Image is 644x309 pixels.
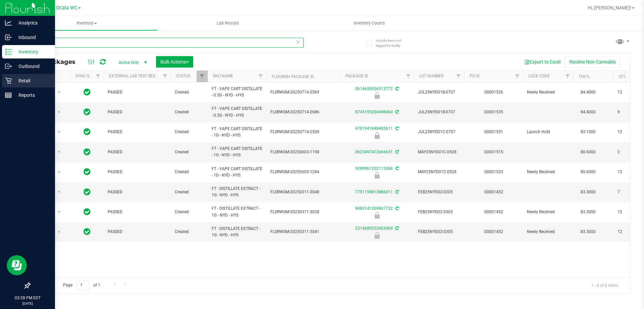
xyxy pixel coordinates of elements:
[484,209,503,214] a: 00001452
[339,172,415,179] div: Newly Received
[418,229,460,235] span: FEB25NYD02-0305
[419,74,443,78] a: Lot Number
[55,108,63,117] span: select
[5,63,12,70] inline-svg: Outbound
[270,89,336,95] span: FLSRWGM-20250714-2569
[12,19,52,27] p: Analytics
[355,226,393,231] a: 2314689252663469
[175,149,204,155] span: Created
[7,255,27,275] iframe: Resource center
[355,126,393,131] a: 4701941848465611
[618,189,643,195] span: 7
[418,169,460,175] span: MAY25NYD01C-0528
[212,186,262,198] span: FT - DISTILLATE EXTRACT - 1G - NYD - HYS
[355,166,393,171] a: 9289967252115386
[418,209,460,215] span: FEB25NYD02-0305
[212,86,262,99] span: FT - VAPE CART DISTILLATE - 0.5G - NYD - HYS
[579,74,590,79] a: THC%
[55,167,63,177] span: select
[108,149,167,155] span: PASSED
[175,89,204,95] span: Created
[394,110,399,114] span: Sync from Compliance System
[56,5,77,11] span: Ocala WC
[394,206,399,211] span: Sync from Compliance System
[84,87,91,97] span: In Sync
[84,227,91,236] span: In Sync
[453,71,464,82] a: Filter
[270,109,336,115] span: FLSRWGM-20250714-2686
[12,48,52,56] p: Inventory
[345,74,368,78] a: Package ID
[577,227,599,237] span: 83.3000
[618,209,643,215] span: 12
[618,149,643,155] span: 2
[577,127,599,137] span: 83.1000
[484,229,503,234] a: 00001452
[394,86,399,91] span: Sync from Compliance System
[175,209,204,215] span: Created
[55,207,63,217] span: select
[270,149,336,155] span: FLSRWGM-20250603-1198
[175,229,204,235] span: Created
[577,107,599,117] span: 84.4000
[355,206,393,211] a: 9083141209867722
[270,229,336,235] span: FLSRWGM-20250311-3041
[212,106,262,118] span: FT - VAPE CART DISTILLATE - 0.5G - NYD - HYS
[618,109,643,115] span: 9
[16,20,157,26] span: Inventory
[394,126,399,131] span: Sync from Compliance System
[577,207,599,217] span: 83.3000
[527,89,569,95] span: Newly Received
[484,129,503,134] a: 00001551
[403,71,414,82] a: Filter
[270,209,336,215] span: FLSRWGM-20250311-3038
[520,56,565,68] button: Export to Excel
[618,229,643,235] span: 12
[527,129,569,135] span: Launch Hold
[55,147,63,157] span: select
[3,295,52,301] p: 03:28 PM EDT
[84,187,91,197] span: In Sync
[577,187,599,197] span: 83.3000
[108,189,167,195] span: PASSED
[296,38,300,46] span: Clear
[355,86,393,91] a: 0614650956513772
[527,209,569,215] span: Newly Received
[418,189,460,195] span: FEB25NYD02-0305
[484,90,503,94] a: 00001526
[109,74,162,78] a: External Lab Test Result
[93,71,104,82] a: Filter
[197,71,208,82] a: Filter
[484,110,503,114] a: 00001535
[586,280,624,290] span: 1 - 8 of 8 items
[418,129,460,135] span: JUL25NYD01C-0707
[175,109,204,115] span: Created
[160,71,171,82] a: Filter
[270,169,336,175] span: FLSRWGM-20250603-1284
[175,129,204,135] span: Created
[577,167,599,177] span: 80.6000
[212,166,262,179] span: FT - VAPE CART DISTILLATE - 1G - NYD - HYS
[527,229,569,235] span: Newly Received
[484,190,503,194] a: 00001452
[16,16,157,30] a: Inventory
[418,149,460,155] span: MAY25NYD01C-0528
[108,129,167,135] span: PASSED
[176,74,191,78] a: Status
[470,74,480,78] a: PO ID
[84,207,91,217] span: In Sync
[156,56,193,68] button: Bulk Actions
[339,232,415,239] div: Newly Received
[355,110,393,114] a: 8745195204498460
[355,150,393,154] a: 0623497412666631
[108,229,167,235] span: PASSED
[565,56,620,68] button: Receive Non-Cannabis
[12,91,52,99] p: Reports
[299,16,440,30] a: Inventory Counts
[208,20,248,26] span: Lab Results
[12,77,52,85] p: Retail
[339,212,415,219] div: Newly Received
[5,77,12,84] inline-svg: Retail
[108,109,167,115] span: PASSED
[588,5,631,10] span: Hi, [PERSON_NAME]!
